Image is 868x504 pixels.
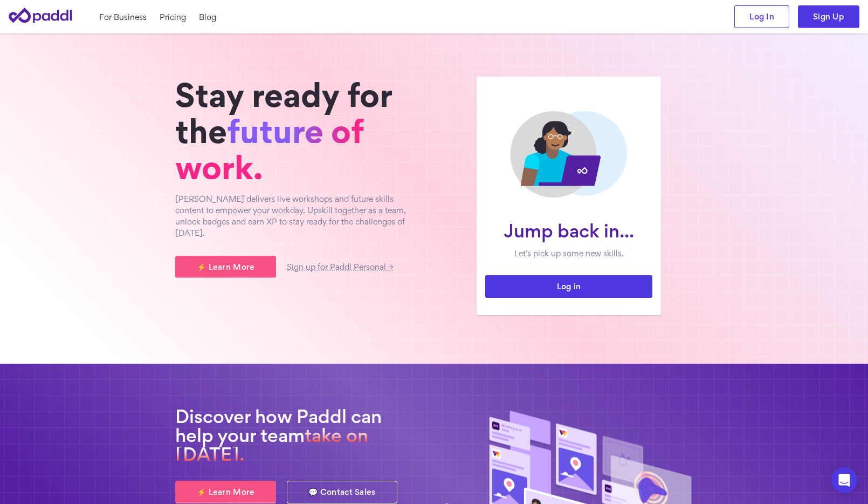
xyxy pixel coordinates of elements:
div: Open Intercom Messenger [831,467,857,493]
a: ⚡ Learn More [175,481,276,503]
a: Log In [734,5,789,28]
a: Sign Up [798,5,859,28]
p: [PERSON_NAME] delivers live workshops and future skills content to empower your workday. Upskill ... [175,193,423,239]
h1: Jump back in... [494,221,644,240]
a: Sign up for Paddl Personal → [287,264,393,271]
span: future of work. [175,119,364,179]
a: Pricing [160,11,186,23]
a: ⚡ Learn More [175,256,276,278]
a: Log in [485,275,652,298]
a: 💬 Contact Sales [287,481,397,503]
p: Let’s pick up some new skills. [494,248,644,259]
h2: Discover how Paddl can help your team [175,407,423,464]
a: For Business [99,11,147,23]
a: Blog [199,11,216,23]
h1: Stay ready for the [175,77,423,186]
